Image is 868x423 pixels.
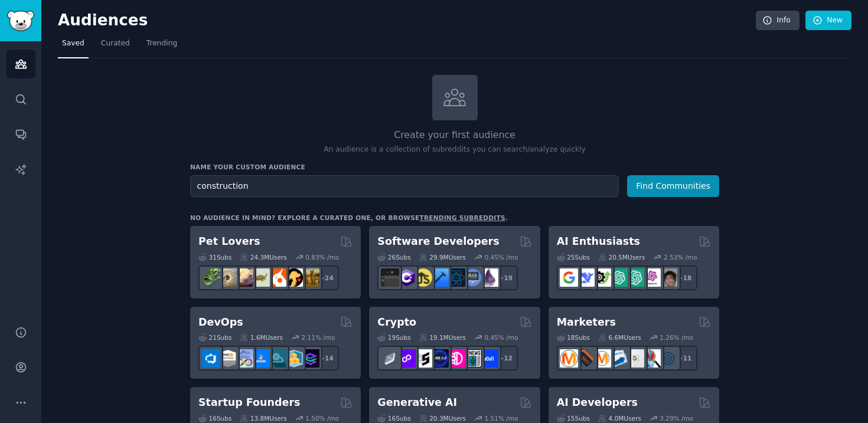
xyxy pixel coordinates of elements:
img: azuredevops [202,349,220,368]
h2: AI Enthusiasts [557,234,640,249]
h2: Startup Founders [198,395,300,410]
a: trending subreddits [419,214,505,221]
div: 2.53 % /mo [664,253,697,261]
span: Saved [62,38,84,49]
div: 1.50 % /mo [305,414,339,422]
img: leopardgeckos [235,268,253,287]
img: ArtificalIntelligence [659,268,677,287]
div: 4.0M Users [598,414,641,422]
h2: Software Developers [377,234,499,249]
img: content_marketing [560,349,578,368]
div: 13.8M Users [240,414,286,422]
h2: Marketers [557,315,616,330]
div: 3.29 % /mo [660,414,693,422]
img: software [381,268,399,287]
img: Emailmarketing [609,349,628,368]
div: No audience in mind? Explore a curated one, or browse . [190,214,508,222]
h2: AI Developers [557,395,638,410]
img: herpetology [202,268,220,287]
img: ballpython [218,268,237,287]
div: + 14 [314,346,339,370]
img: AskComputerScience [464,268,482,287]
div: + 11 [673,346,697,370]
img: iOSProgramming [430,268,449,287]
div: 0.45 % /mo [485,333,518,342]
h2: Create your first audience [190,128,719,143]
p: An audience is a collection of subreddits you can search/analyze quickly [190,145,719,155]
div: 1.26 % /mo [660,333,693,342]
div: 15 Sub s [557,414,590,422]
div: 20.3M Users [419,414,466,422]
img: turtle [252,268,270,287]
img: MarketingResearch [642,349,661,368]
div: 24.3M Users [240,253,286,261]
img: GummySearch logo [7,11,34,31]
h2: Crypto [377,315,416,330]
img: googleads [626,349,644,368]
div: + 19 [493,265,518,290]
img: OnlineMarketing [659,349,677,368]
img: AWS_Certified_Experts [218,349,237,368]
div: + 24 [314,265,339,290]
img: aws_cdk [285,349,303,368]
div: 19.1M Users [419,333,466,342]
img: OpenAIDev [642,268,661,287]
div: 16 Sub s [198,414,231,422]
div: 0.83 % /mo [305,253,339,261]
img: chatgpt_prompts_ [626,268,644,287]
div: 25 Sub s [557,253,590,261]
img: cockatiel [268,268,286,287]
div: 2.11 % /mo [302,333,335,342]
img: DeepSeek [576,268,595,287]
span: Curated [101,38,130,49]
img: AItoolsCatalog [593,268,611,287]
img: PetAdvice [285,268,303,287]
input: Pick a short name, like "Digital Marketers" or "Movie-Goers" [190,175,619,197]
img: platformengineering [268,349,286,368]
div: 21 Sub s [198,333,231,342]
img: elixir [480,268,498,287]
h2: Audiences [58,11,756,30]
img: DevOpsLinks [252,349,270,368]
button: Find Communities [627,175,719,197]
img: PlatformEngineers [301,349,319,368]
div: 16 Sub s [377,414,410,422]
img: AskMarketing [593,349,611,368]
img: csharp [397,268,416,287]
img: ethstaker [414,349,432,368]
div: 31 Sub s [198,253,231,261]
img: learnjavascript [414,268,432,287]
div: 18 Sub s [557,333,590,342]
img: CryptoNews [464,349,482,368]
div: 1.6M Users [240,333,283,342]
a: Trending [142,34,181,58]
a: Saved [58,34,89,58]
img: web3 [430,349,449,368]
a: New [805,11,851,31]
img: defiblockchain [447,349,465,368]
span: Trending [146,38,177,49]
div: 1.51 % /mo [485,414,518,422]
img: dogbreed [301,268,319,287]
img: ethfinance [381,349,399,368]
div: 29.9M Users [419,253,466,261]
div: 19 Sub s [377,333,410,342]
div: + 18 [673,265,697,290]
a: Curated [97,34,134,58]
div: 20.5M Users [598,253,645,261]
h2: DevOps [198,315,243,330]
img: bigseo [576,349,595,368]
h2: Generative AI [377,395,457,410]
a: Info [756,11,800,31]
img: reactnative [447,268,465,287]
img: chatgpt_promptDesign [609,268,628,287]
h3: Name your custom audience [190,163,719,171]
img: Docker_DevOps [235,349,253,368]
div: 26 Sub s [377,253,410,261]
div: + 12 [493,346,518,370]
div: 6.6M Users [598,333,641,342]
img: GoogleGeminiAI [560,268,578,287]
img: defi_ [480,349,498,368]
img: 0xPolygon [397,349,416,368]
h2: Pet Lovers [198,234,260,249]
